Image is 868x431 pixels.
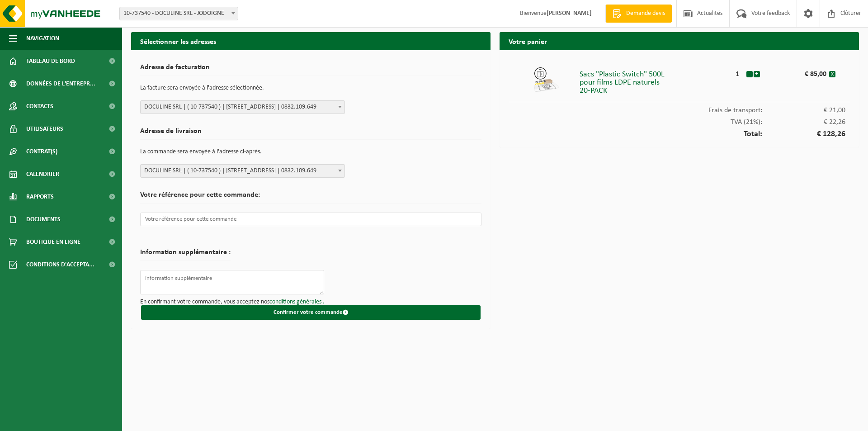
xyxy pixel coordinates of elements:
[762,118,845,126] span: € 22,26
[141,165,344,177] span: DOCULINE SRL | ( 10-737540 ) | RUE DES TROIS FONTAINES 28, 1370 JODOIGNE | 0832.109.649
[509,102,850,114] div: Frais de transport:
[605,5,672,23] a: Demande devis
[140,299,481,305] p: En confirmant votre commande, vous acceptez nos
[533,66,560,93] img: 01-999961
[141,305,481,320] button: Confirmer votre commande
[779,66,829,78] div: € 85,00
[140,64,481,76] h2: Adresse de facturation
[26,118,63,140] span: Utilisateurs
[120,7,238,20] span: 10-737540 - DOCULINE SRL - JODOIGNE
[131,32,491,50] h2: Sélectionner les adresses
[624,9,667,18] span: Demande devis
[746,71,753,77] button: -
[762,130,845,138] span: € 128,26
[140,144,481,160] p: La commande sera envoyée à l'adresse ci-après.
[140,128,481,140] h2: Adresse de livraison
[26,253,94,276] span: Conditions d'accepta...
[140,81,481,96] p: La facture sera envoyée à l'adresse sélectionnée.
[762,107,845,114] span: € 21,00
[26,208,61,231] span: Documents
[26,72,95,95] span: Données de l'entrepr...
[580,66,729,95] div: Sacs "Plastic Switch" 500L pour films LDPE naturels 20-PACK
[754,71,760,77] button: +
[26,163,59,185] span: Calendrier
[26,95,53,118] span: Contacts
[140,100,345,114] span: DOCULINE SRL | ( 10-737540 ) | RUE DES TROIS FONTAINES 28, 1370 JODOIGNE | 0832.109.649
[829,71,835,77] button: x
[26,50,75,72] span: Tableau de bord
[26,185,54,208] span: Rapports
[140,249,231,261] h2: Information supplémentaire :
[140,191,481,204] h2: Votre référence pour cette commande:
[509,126,850,138] div: Total:
[141,101,344,114] span: DOCULINE SRL | ( 10-737540 ) | RUE DES TROIS FONTAINES 28, 1370 JODOIGNE | 0832.109.649
[509,114,850,126] div: TVA (21%):
[119,7,238,20] span: 10-737540 - DOCULINE SRL - JODOIGNE
[140,164,345,178] span: DOCULINE SRL | ( 10-737540 ) | RUE DES TROIS FONTAINES 28, 1370 JODOIGNE | 0832.109.649
[729,66,746,78] div: 1
[26,231,80,253] span: Boutique en ligne
[547,10,592,17] strong: [PERSON_NAME]
[269,298,325,305] a: conditions générales .
[26,140,57,163] span: Contrat(s)
[140,213,481,226] input: Votre référence pour cette commande
[500,32,859,50] h2: Votre panier
[26,27,59,50] span: Navigation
